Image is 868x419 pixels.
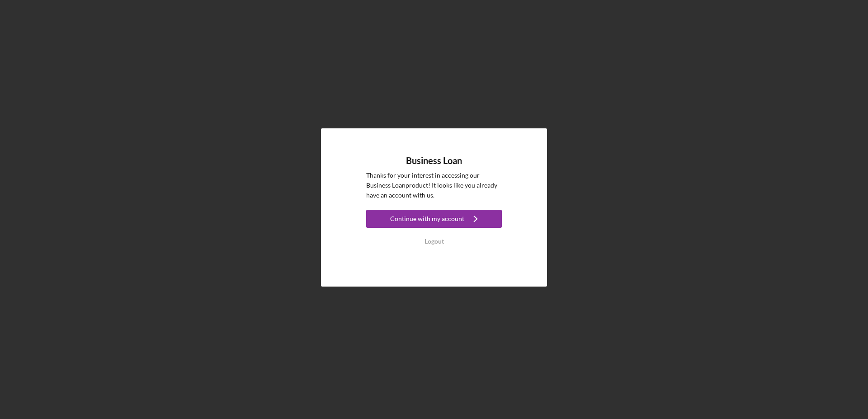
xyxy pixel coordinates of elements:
button: Logout [366,232,502,250]
a: Continue with my account [366,210,502,230]
p: Thanks for your interest in accessing our Business Loan product! It looks like you already have a... [366,170,502,201]
h4: Business Loan [406,155,462,166]
div: Logout [425,232,444,250]
div: Continue with my account [390,210,464,228]
button: Continue with my account [366,210,502,228]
